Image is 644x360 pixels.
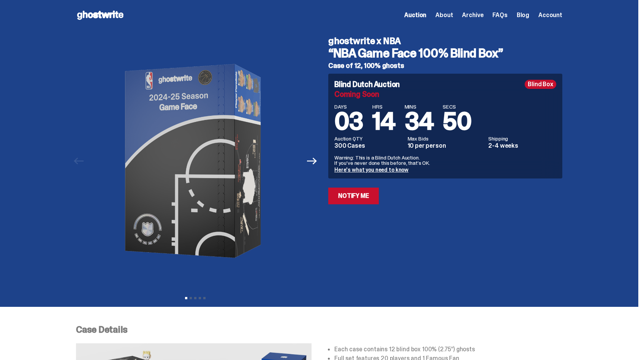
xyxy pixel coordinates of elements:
[488,143,556,149] dd: 2-4 weeks
[328,188,379,204] a: Notify Me
[91,30,300,292] img: NBA-Hero-1.png
[334,106,363,137] span: 03
[443,104,471,109] span: SECS
[408,143,484,149] dd: 10 per person
[372,104,396,109] span: HRS
[435,12,453,18] a: About
[405,106,434,137] span: 34
[334,155,556,166] p: Warning: This is a Blind Dutch Auction. If you’ve never done this before, that’s OK.
[203,297,206,299] button: View slide 5
[334,104,363,109] span: DAYS
[328,62,562,69] h5: Case of 12, 100% ghosts
[488,136,556,141] dt: Shipping
[525,80,556,89] div: Blind Box
[334,166,408,173] a: Here's what you need to know
[517,12,529,18] a: Blog
[462,12,483,18] a: Archive
[334,136,403,141] dt: Auction QTY
[199,297,201,299] button: View slide 4
[334,90,556,98] div: Coming Soon
[334,81,400,88] h4: Blind Dutch Auction
[372,106,396,137] span: 14
[328,36,562,46] h4: ghostwrite x NBA
[76,325,562,334] p: Case Details
[185,297,187,299] button: View slide 1
[334,143,403,149] dd: 300 Cases
[404,12,426,18] a: Auction
[328,47,562,59] h3: “NBA Game Face 100% Blind Box”
[190,297,192,299] button: View slide 2
[443,106,471,137] span: 50
[194,297,196,299] button: View slide 3
[492,12,507,18] a: FAQs
[538,12,562,18] a: Account
[405,104,434,109] span: MINS
[304,153,320,169] button: Next
[334,346,562,352] li: Each case contains 12 blind box 100% (2.75”) ghosts
[408,136,484,141] dt: Max Bids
